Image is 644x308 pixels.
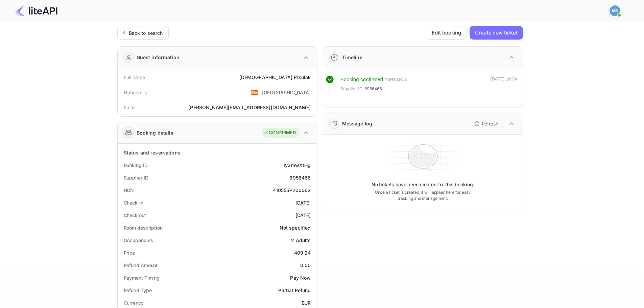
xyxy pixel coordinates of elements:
[124,74,145,81] div: Full name
[284,162,311,169] div: Iy3mwXtHg
[426,26,467,40] button: Edit booking
[124,199,143,206] div: Check-in
[294,249,311,256] div: 409.24
[295,212,311,219] div: [DATE]
[610,5,620,16] img: Mohcine Belkhir
[124,237,153,244] div: Occupancies
[124,274,160,281] div: Payment Timing
[470,118,501,129] button: Refresh
[124,174,148,181] div: Supplier ID
[124,287,152,294] div: Refund Type
[369,189,476,202] p: Once a ticket is created, it will appear here for easy tracking and management.
[251,86,259,98] span: United States
[340,76,383,84] div: Booking confirmed
[124,249,135,256] div: Price
[124,187,134,194] div: HCN
[124,212,146,219] div: Check out
[342,54,362,61] div: Timeline
[124,299,144,306] div: Currency
[239,74,311,81] div: [DEMOGRAPHIC_DATA] Pikulak
[291,237,311,244] div: 2 Adults
[342,120,373,127] div: Message log
[137,54,180,61] div: Guest information
[470,26,523,40] button: Create new ticket
[372,181,474,188] p: No tickets have been created for this booking.
[364,86,382,92] span: 8956466
[264,129,296,136] div: CONFIRMED
[124,89,148,96] div: Nationality
[124,162,148,169] div: Booking ID
[137,129,173,136] div: Booking details
[262,89,311,96] div: [GEOGRAPHIC_DATA]
[188,104,311,111] div: [PERSON_NAME][EMAIL_ADDRESS][DOMAIN_NAME]
[124,224,163,231] div: Room description
[340,86,364,92] span: Supplier ID:
[280,224,311,231] div: Not specified
[384,76,407,84] div: # 3914906
[491,76,517,95] div: [DATE] 16:34
[482,120,498,127] p: Refresh
[289,174,311,181] div: 8956466
[124,262,158,269] div: Refund Amount
[302,299,311,306] div: EUR
[278,287,311,294] div: Partial Refund
[273,187,311,194] div: 41055SF200062
[129,29,163,37] div: Back to search
[124,104,136,111] div: Email
[15,5,57,16] img: LiteAPI Logo
[295,199,311,206] div: [DATE]
[124,149,181,156] div: Status and reservations
[300,262,311,269] div: 0.00
[290,274,311,281] div: Pay Now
